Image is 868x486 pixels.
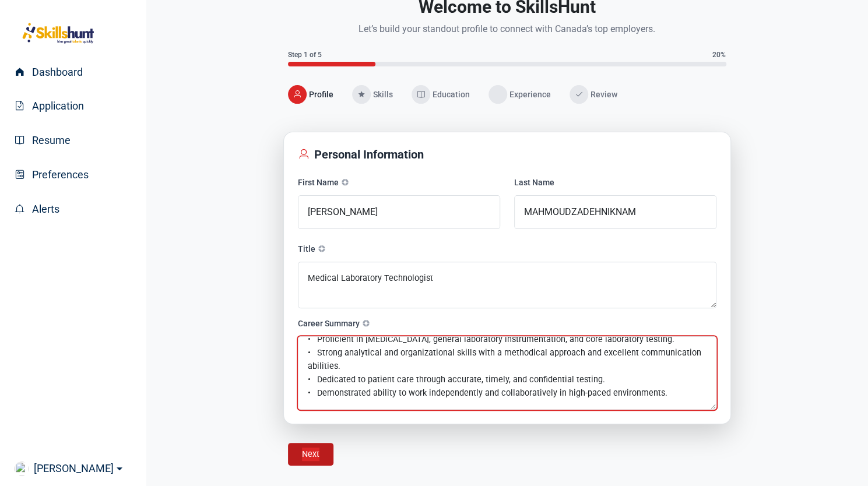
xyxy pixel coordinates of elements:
[15,462,29,476] img: profilepic.jpg
[27,134,71,146] span: Resume
[514,177,716,188] label: Last Name
[298,318,716,329] label: Career Summary
[288,22,726,36] p: Let’s build your standout profile to connect with Canada’s top employers.
[712,50,726,59] span: 20%
[27,168,89,181] span: Preferences
[302,448,319,461] button: Next
[298,243,716,255] label: Title
[27,203,59,215] span: Alerts
[283,85,731,113] nav: Progress
[509,89,551,100] span: Experience
[15,20,102,46] img: logo
[309,89,333,100] span: Profile
[27,100,84,112] span: Application
[298,195,500,229] input: e.g. Sabeel
[433,89,470,100] span: Education
[298,146,716,163] h2: Personal Information
[298,177,500,188] label: First Name
[27,66,83,78] span: Dashboard
[373,89,393,100] span: Skills
[29,460,114,477] span: [PERSON_NAME]
[514,195,716,229] input: e.g. Munawer
[591,89,617,100] span: Review
[288,50,322,59] span: Step 1 of 5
